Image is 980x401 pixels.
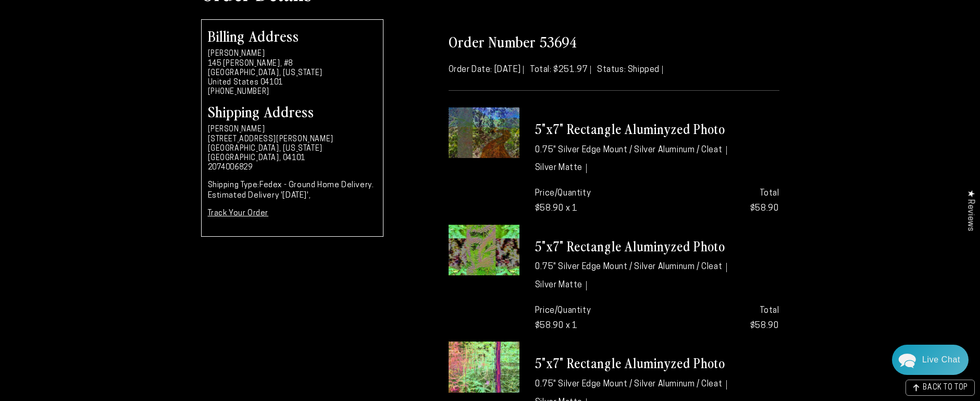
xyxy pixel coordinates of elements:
span: Re:amaze [111,287,141,295]
li: United States 04101 [208,78,377,88]
h3: 5"x7" Rectangle Aluminyzed Photo [535,120,779,138]
strong: Total [760,307,779,315]
span: BACK TO TOP [923,384,968,392]
li: 145 [PERSON_NAME], #8 [208,59,377,69]
div: Contact Us Directly [922,345,960,375]
span: Status: Shipped [597,66,663,74]
p: Price/Quantity $58.90 x 1 [535,186,649,216]
li: Silver Matte [535,281,587,290]
img: Helga [76,16,103,43]
strong: Total [760,189,779,198]
strong: [PERSON_NAME] [208,126,265,133]
li: 2074006829 [208,163,377,173]
li: [PHONE_NUMBER] [208,88,377,97]
h2: Order Number 53694 [449,32,779,51]
p: Price/Quantity $58.90 x 1 [535,303,649,334]
div: Chat widget toggle [892,345,969,375]
h3: 5"x7" Rectangle Aluminyzed Photo [535,355,779,372]
li: 0.75" Silver Edge Mount / Silver Aluminum / Cleat [535,263,727,272]
p: $58.90 [665,186,779,216]
a: Leave A Message [69,305,153,321]
img: 5"x7" Rectangle Silver Matte Aluminyzed Photo - 0.75" Edge Mount (Silver) / Cleat [449,107,519,158]
span: We run on [80,289,141,295]
strong: Shipping Type: [208,181,259,189]
img: 5"x7" Rectangle Silver Matte Aluminyzed Photo - 0.75" Edge Mount (Silver) / Cleat [449,225,519,275]
li: 0.75" Silver Edge Mount / Silver Aluminum / Cleat [535,146,727,155]
span: Away until [DATE] [78,52,143,59]
li: [GEOGRAPHIC_DATA], [US_STATE] [208,69,377,78]
span: Order Date: [DATE] [449,66,524,74]
img: 5"x7" Rectangle Silver Matte Aluminyzed Photo - 0.75" Edge Mount (Silver) / Cleat [449,342,519,392]
h2: Billing Address [208,28,377,43]
p: Fedex - Ground Home Delivery. Estimated Delivery '[DATE]', [208,180,377,201]
h3: 5"x7" Rectangle Aluminyzed Photo [535,238,779,255]
li: [STREET_ADDRESS][PERSON_NAME] [208,135,377,144]
img: John [119,16,146,43]
img: Marie J [97,16,125,43]
a: Track Your Order [208,210,269,217]
h2: Shipping Address [208,104,377,118]
span: Total: $251.97 [530,66,591,74]
li: 0.75" Silver Edge Mount / Silver Aluminum / Cleat [535,380,727,390]
li: Silver Matte [535,164,587,173]
div: Click to open Judge.me floating reviews tab [960,181,980,239]
p: $58.90 [665,303,779,334]
li: [GEOGRAPHIC_DATA], 04101 [208,154,377,163]
strong: [PERSON_NAME] [208,50,265,58]
li: [GEOGRAPHIC_DATA], [US_STATE] [208,144,377,154]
